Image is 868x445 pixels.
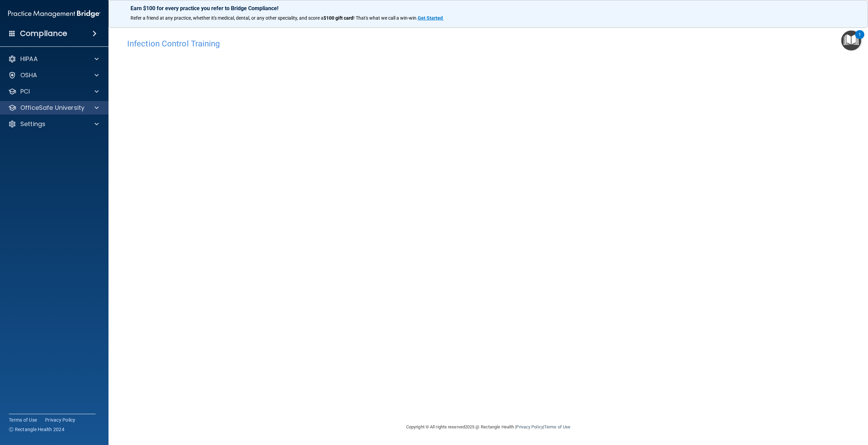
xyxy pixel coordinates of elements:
button: Open Resource Center, 1 new notification [841,31,861,50]
a: Get Started [418,15,444,21]
span: ! That's what we call a win-win. [353,15,418,21]
a: Terms of Use [544,424,570,429]
p: HIPAA [20,55,38,63]
h4: Infection Control Training [127,39,849,48]
iframe: infection-control-training [127,52,466,260]
p: PCI [20,87,30,96]
p: OfficeSafe University [20,104,84,112]
h4: Compliance [20,29,67,38]
img: PMB logo [8,7,100,21]
div: Copyright © All rights reserved 2025 @ Rectangle Health | | [364,416,612,438]
a: PCI [8,87,99,96]
div: 1 [859,35,861,43]
p: Settings [20,120,45,128]
span: Ⓒ Rectangle Health 2024 [9,426,64,433]
a: HIPAA [8,55,99,63]
p: OSHA [20,71,37,79]
a: OSHA [8,71,99,79]
a: Terms of Use [9,417,37,423]
a: Settings [8,120,99,128]
a: OfficeSafe University [8,104,99,112]
span: Refer a friend at any practice, whether it's medical, dental, or any other speciality, and score a [131,15,323,21]
a: Privacy Policy [45,417,76,423]
p: Earn $100 for every practice you refer to Bridge Compliance! [131,5,846,12]
strong: Get Started [418,15,443,21]
strong: $100 gift card [323,15,353,21]
a: Privacy Policy [516,424,543,429]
